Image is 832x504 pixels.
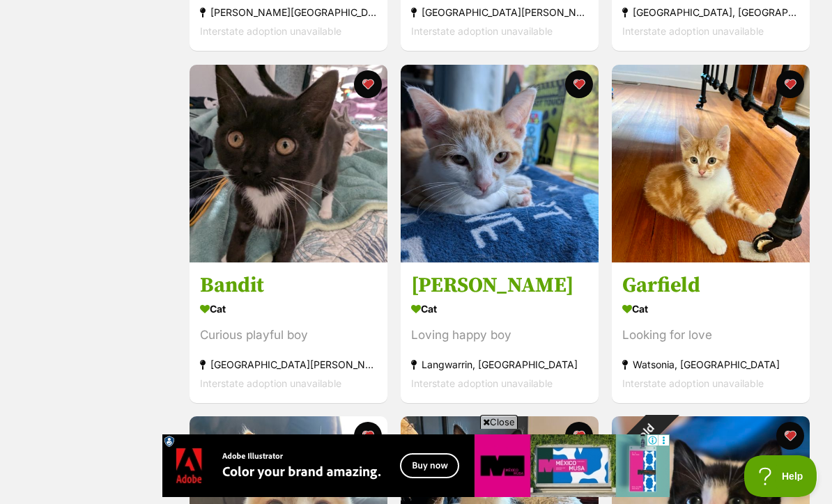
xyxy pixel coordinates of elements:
[200,3,377,22] div: [PERSON_NAME][GEOGRAPHIC_DATA]
[401,262,599,403] a: [PERSON_NAME] Cat Loving happy boy Langwarrin, [GEOGRAPHIC_DATA] Interstate adoption unavailable ...
[200,299,377,319] div: Cat
[622,3,799,22] div: [GEOGRAPHIC_DATA], [GEOGRAPHIC_DATA]
[622,326,799,345] div: Looking for love
[565,422,593,450] button: favourite
[411,3,588,22] div: [GEOGRAPHIC_DATA][PERSON_NAME][GEOGRAPHIC_DATA]
[622,355,799,374] div: Watsonia, [GEOGRAPHIC_DATA]
[565,70,593,98] button: favourite
[622,299,799,319] div: Cat
[354,70,382,98] button: favourite
[612,65,810,262] img: Garfield
[744,455,818,497] iframe: Help Scout Beacon - Open
[411,26,553,38] span: Interstate adoption unavailable
[411,272,588,299] h3: [PERSON_NAME]
[354,422,382,450] button: favourite
[411,377,553,389] span: Interstate adoption unavailable
[162,434,670,497] iframe: Advertisement
[776,70,804,98] button: favourite
[190,65,387,262] img: Bandit
[622,377,764,389] span: Interstate adoption unavailable
[200,272,377,299] h3: Bandit
[200,355,377,374] div: [GEOGRAPHIC_DATA][PERSON_NAME][GEOGRAPHIC_DATA]
[401,65,599,262] img: Nicholas
[612,262,810,403] a: Garfield Cat Looking for love Watsonia, [GEOGRAPHIC_DATA] Interstate adoption unavailable favourite
[190,262,387,403] a: Bandit Cat Curious playful boy [GEOGRAPHIC_DATA][PERSON_NAME][GEOGRAPHIC_DATA] Interstate adoptio...
[480,415,518,429] span: Close
[200,377,341,389] span: Interstate adoption unavailable
[200,26,341,38] span: Interstate adoption unavailable
[200,326,377,345] div: Curious playful boy
[411,299,588,319] div: Cat
[622,26,764,38] span: Interstate adoption unavailable
[411,355,588,374] div: Langwarrin, [GEOGRAPHIC_DATA]
[411,326,588,345] div: Loving happy boy
[622,272,799,299] h3: Garfield
[776,422,804,450] button: favourite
